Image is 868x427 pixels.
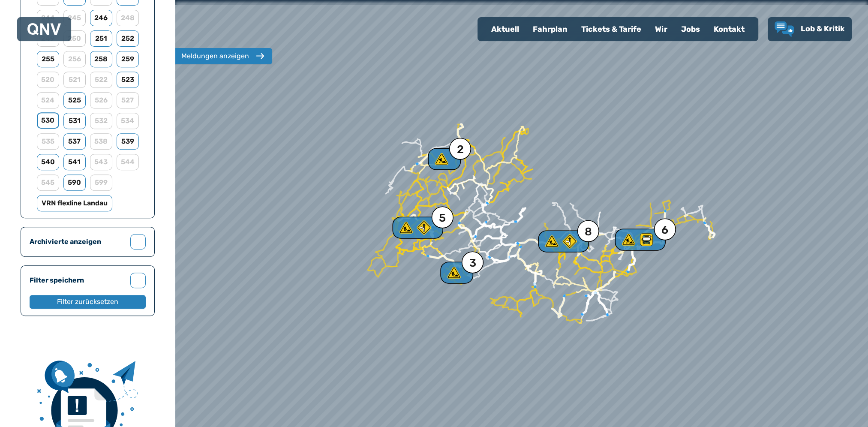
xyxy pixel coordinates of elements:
[526,18,574,40] a: Fahrplan
[661,225,668,236] div: 6
[446,266,466,280] div: 3
[624,233,655,247] div: 6
[402,221,432,235] div: 5
[584,226,592,238] div: 8
[30,275,123,286] label: Filter speichern
[707,18,751,40] a: Kontakt
[173,48,272,64] button: Meldungen anzeigen
[547,235,578,248] div: 8
[775,21,845,37] a: Lob & Kritik
[27,21,61,38] a: QNV Logo
[30,237,123,247] label: Archivierte anzeigen
[648,18,674,40] a: Wir
[457,144,463,155] div: 2
[434,152,454,166] div: 2
[30,295,146,309] button: Filter zurücksetzen
[674,18,707,40] a: Jobs
[469,258,476,269] div: 3
[484,18,526,40] a: Aktuell
[439,213,446,224] div: 5
[27,23,61,35] img: QNV Logo
[801,24,845,33] span: Lob & Kritik
[181,51,249,61] div: Meldungen anzeigen
[574,18,648,40] a: Tickets & Tarife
